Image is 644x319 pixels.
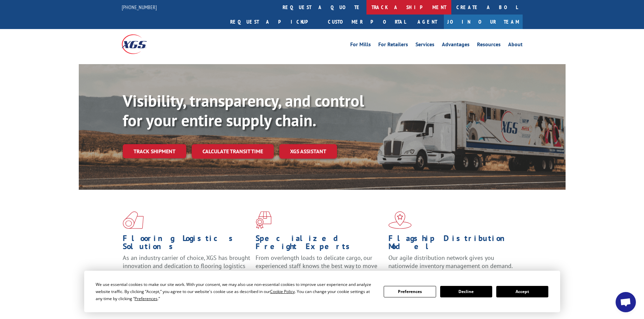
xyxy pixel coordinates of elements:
[388,234,516,254] h1: Flagship Distribution Model
[378,42,408,49] a: For Retailers
[192,144,274,159] a: Calculate transit time
[350,42,371,49] a: For Mills
[477,42,501,49] a: Resources
[256,234,383,254] h1: Specialized Freight Experts
[442,42,470,49] a: Advantages
[384,286,436,297] button: Preferences
[508,42,523,49] a: About
[225,15,323,29] a: Request a pickup
[123,90,364,131] b: Visibility, transparency, and control for your entire supply chain.
[415,42,434,49] a: Services
[123,211,144,229] img: xgs-icon-total-supply-chain-intelligence-red
[256,211,271,229] img: xgs-icon-focused-on-flooring-red
[496,286,548,297] button: Accept
[123,254,250,278] span: As an industry carrier of choice, XGS has brought innovation and dedication to flooring logistics...
[135,296,158,301] span: Preferences
[616,292,636,312] div: Open chat
[270,289,295,294] span: Cookie Policy
[84,271,560,312] div: Cookie Consent Prompt
[411,15,444,29] a: Agent
[440,286,492,297] button: Decline
[256,254,383,284] p: From overlength loads to delicate cargo, our experienced staff knows the best way to move your fr...
[122,4,157,10] a: [PHONE_NUMBER]
[388,211,412,229] img: xgs-icon-flagship-distribution-model-red
[96,281,376,302] div: We use essential cookies to make our site work. With your consent, we may also use non-essential ...
[323,15,411,29] a: Customer Portal
[123,234,251,254] h1: Flooring Logistics Solutions
[388,254,513,270] span: Our agile distribution network gives you nationwide inventory management on demand.
[123,144,186,158] a: Track shipment
[444,15,523,29] a: Join Our Team
[279,144,337,159] a: XGS ASSISTANT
